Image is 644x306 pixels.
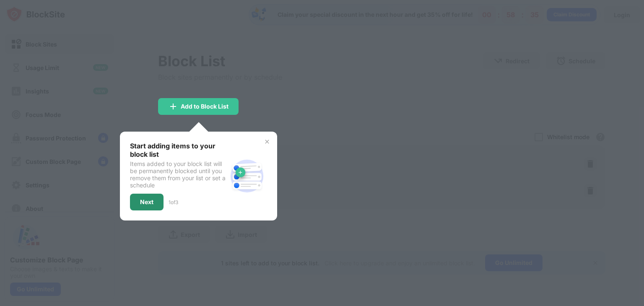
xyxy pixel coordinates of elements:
[130,160,227,189] div: Items added to your block list will be permanently blocked until you remove them from your list o...
[169,199,178,205] div: 1 of 3
[181,103,229,110] div: Add to Block List
[264,138,270,145] img: x-button.svg
[130,142,227,158] div: Start adding items to your block list
[227,156,267,196] img: block-site.svg
[140,199,153,205] div: Next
